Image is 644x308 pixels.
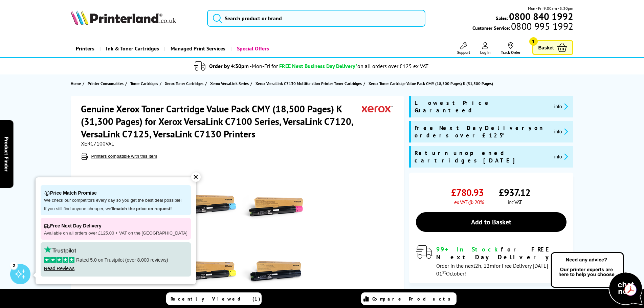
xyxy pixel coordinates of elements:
[436,245,501,253] span: 99+ In Stock
[480,50,491,55] span: Log In
[166,292,262,305] a: Recently Viewed (1)
[44,257,187,263] p: Rated 5.0 on Trustpilot (over 8,000 reviews)
[165,80,203,87] span: Xerox Toner Cartridges
[496,15,508,21] span: Sales:
[3,137,10,172] span: Product Finder
[509,10,573,23] b: 0800 840 1992
[88,80,124,87] span: Printer Consumables
[44,221,187,230] p: Free Next Day Delivery
[256,80,362,87] span: Xerox VersaLink C7130 Multifunction Printer Toner Cartridges
[106,40,159,57] span: Ink & Toner Cartridges
[472,23,573,31] span: Customer Service:
[549,251,644,307] img: Open Live Chat window
[81,103,362,140] h1: Genuine Xerox Toner Cartridge Value Pack CMY (18,500 Pages) K (31,300 Pages) for Xerox VersaLink ...
[130,80,160,87] a: Toner Cartridges
[207,10,425,27] input: Search product or brand
[475,262,494,269] span: 2h, 12m
[369,80,495,87] a: Xerox Toner Cartridge Value Pack CMY (18,500 Pages) K (31,300 Pages)
[480,42,491,55] a: Log In
[528,5,573,12] span: Mon - Fri 9:00am - 5:30pm
[10,262,18,269] div: 2
[88,80,125,87] a: Printer Consumables
[442,269,446,275] sup: st
[99,40,164,57] a: Ink & Toner Cartridges
[457,50,470,55] span: Support
[552,153,570,160] button: promo-description
[436,262,548,277] span: Order in the next for Free Delivery [DATE] 01 October!
[44,266,74,271] a: Read Reviews
[230,40,274,57] a: Special Offers
[114,206,172,211] strong: match the price on request!
[130,80,158,87] span: Toner Cartridges
[415,124,549,139] span: Free Next Day Delivery on orders over £125*
[81,140,114,147] span: XERC7100VAL
[210,80,249,87] span: Xerox VersaLink Series
[44,198,187,203] p: We check our competitors every day so you get the best deal possible!
[165,80,205,87] a: Xerox Toner Cartridges
[55,60,568,72] li: modal_delivery
[164,40,230,57] a: Managed Print Services
[209,63,278,69] span: Order by 4:30pm -
[361,292,457,305] a: Compare Products
[415,99,549,114] span: Lowest Price Guaranteed
[172,173,305,306] img: Xerox Toner Cartridge Value Pack CMY (18,500 Pages) K (31,300 Pages)
[71,10,176,25] img: Printerland Logo
[451,186,484,199] span: £780.93
[510,23,573,29] span: 0800 995 1992
[71,80,83,87] a: Home
[71,40,99,57] a: Printers
[532,40,574,55] a: Basket 1
[44,230,187,236] p: Available on all orders over £125.00 + VAT on the [GEOGRAPHIC_DATA]
[416,245,567,277] div: modal_delivery
[71,10,199,26] a: Printerland Logo
[369,80,493,87] span: Xerox Toner Cartridge Value Pack CMY (18,500 Pages) K (31,300 Pages)
[508,13,573,20] a: 0800 840 1992
[538,43,554,52] span: Basket
[508,199,522,205] span: inc VAT
[357,63,428,69] div: on all orders over £125 ex VAT
[552,103,570,110] button: promo-description
[529,37,538,46] span: 1
[44,189,187,198] p: Price Match Promise
[362,103,393,115] img: Xerox
[44,246,76,254] img: trustpilot rating
[89,153,159,159] button: Printers compatible with this item
[436,245,567,261] div: for FREE Next Day Delivery
[210,80,250,87] a: Xerox VersaLink Series
[256,80,363,87] a: Xerox VersaLink C7130 Multifunction Printer Toner Cartridges
[252,63,278,69] span: Mon-Fri for
[44,257,74,263] img: stars-5.svg
[171,296,261,302] span: Recently Viewed (1)
[416,212,567,232] a: Add to Basket
[499,186,530,199] span: £937.12
[457,42,470,55] a: Support
[415,149,549,164] span: Return unopened cartridges [DATE]
[279,63,357,69] span: FREE Next Business Day Delivery*
[454,199,484,205] span: ex VAT @ 20%
[501,42,520,55] a: Track Order
[191,172,201,182] div: ✕
[44,206,187,212] p: If you still find anyone cheaper, we'll
[372,296,454,302] span: Compare Products
[552,128,570,135] button: promo-description
[71,80,81,87] span: Home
